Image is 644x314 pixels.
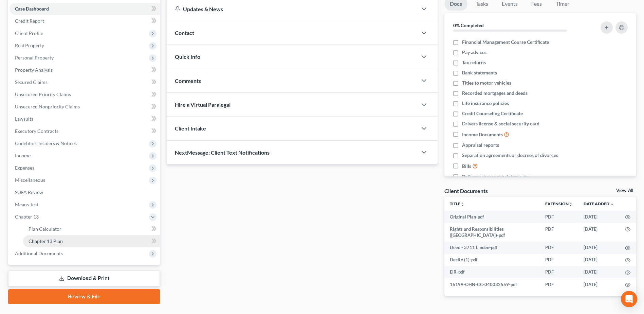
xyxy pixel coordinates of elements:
[10,64,160,76] a: Property Analysis
[444,187,488,194] div: Client Documents
[444,242,540,254] td: Deed - 3711 Linden-pdf
[540,266,578,278] td: PDF
[175,53,200,60] span: Quick Info
[15,18,44,24] span: Credit Report
[15,67,53,73] span: Property Analysis
[15,30,43,36] span: Client Profile
[462,59,486,66] span: Tax returns
[578,242,620,254] td: [DATE]
[10,88,160,101] a: Unsecured Priority Claims
[175,101,231,108] span: Hire a Virtual Paralegal
[15,153,31,158] span: Income
[15,165,34,171] span: Expenses
[462,90,528,97] span: Recorded mortgages and deeds
[15,116,33,122] span: Lawsuits
[462,131,503,138] span: Income Documents
[23,223,160,235] a: Plan Calculator
[462,120,539,127] span: Drivers license & social security card
[10,125,160,137] a: Executory Contracts
[462,173,528,180] span: Retirement account statements
[578,278,620,291] td: [DATE]
[15,140,77,146] span: Codebtors Insiders & Notices
[10,76,160,88] a: Secured Claims
[15,214,39,220] span: Chapter 13
[15,42,44,48] span: Real Property
[8,271,160,286] a: Download & Print
[10,3,160,15] a: Case Dashboard
[444,223,540,242] td: Rights and Responsibilities ([GEOGRAPHIC_DATA])-pdf
[175,30,194,36] span: Contact
[540,211,578,223] td: PDF
[15,189,43,195] span: SOFA Review
[540,242,578,254] td: PDF
[462,163,471,170] span: Bills
[578,254,620,266] td: [DATE]
[15,177,45,183] span: Miscellaneous
[462,69,497,76] span: Bank statements
[462,142,499,149] span: Appraisal reports
[540,223,578,242] td: PDF
[610,202,614,206] i: expand_more
[175,125,206,132] span: Client Intake
[15,91,71,97] span: Unsecured Priority Claims
[584,201,614,206] a: Date Added expand_more
[175,77,201,84] span: Comments
[540,254,578,266] td: PDF
[462,39,549,46] span: Financial Management Course Certificate
[616,188,633,193] a: View All
[15,6,49,12] span: Case Dashboard
[10,101,160,113] a: Unsecured Nonpriority Claims
[460,202,464,206] i: unfold_more
[444,266,540,278] td: EIR-pdf
[444,211,540,223] td: Original Plan-pdf
[569,202,573,206] i: unfold_more
[10,186,160,198] a: SOFA Review
[453,22,484,28] strong: 0% Completed
[462,49,486,56] span: Pay advices
[15,79,48,85] span: Secured Claims
[444,254,540,266] td: DecRe (1)-pdf
[15,55,54,60] span: Personal Property
[578,211,620,223] td: [DATE]
[462,100,509,107] span: Life insurance policies
[15,250,63,256] span: Additional Documents
[462,110,523,117] span: Credit Counseling Certificate
[578,266,620,278] td: [DATE]
[15,128,58,134] span: Executory Contracts
[10,15,160,27] a: Credit Report
[175,5,409,13] div: Updates & News
[15,202,38,207] span: Means Test
[444,278,540,291] td: 16199-OHN-CC-040032559-pdf
[29,238,63,244] span: Chapter 13 Plan
[540,278,578,291] td: PDF
[450,201,464,206] a: Titleunfold_more
[175,149,270,156] span: NextMessage: Client Text Notifications
[23,235,160,247] a: Chapter 13 Plan
[8,289,160,304] a: Review & File
[621,291,637,307] div: Open Intercom Messenger
[15,104,80,109] span: Unsecured Nonpriority Claims
[462,152,558,159] span: Separation agreements or decrees of divorces
[578,223,620,242] td: [DATE]
[29,226,61,232] span: Plan Calculator
[545,201,573,206] a: Extensionunfold_more
[10,113,160,125] a: Lawsuits
[462,80,511,86] span: Titles to motor vehicles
